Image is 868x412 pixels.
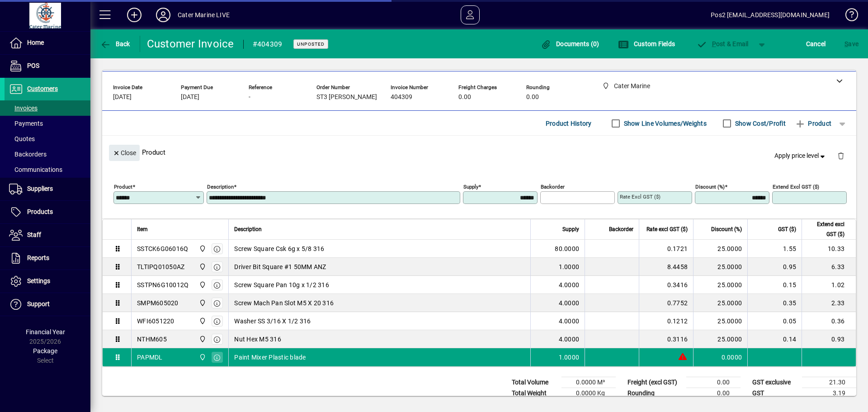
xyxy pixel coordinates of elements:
[839,2,857,31] a: Knowledge Base
[458,94,471,101] span: 0.00
[234,244,324,253] span: Screw Square Csk 6g x 5/8 316
[234,298,334,308] span: Screw Mach Pan Slot M5 X 20 316
[645,244,688,253] div: 0.1721
[693,240,747,258] td: 25.0000
[197,352,207,362] span: Cater Marine
[33,347,57,355] span: Package
[137,317,175,326] div: WFI6051220
[9,166,62,173] span: Communications
[541,184,565,190] mat-label: Backorder
[234,335,281,344] span: Nut Hex M5 316
[844,40,848,47] span: S
[137,244,188,253] div: SSTCK6G06016Q
[542,115,595,132] button: Product History
[90,36,140,52] app-page-header-button: Back
[5,32,90,54] a: Home
[9,151,47,158] span: Backorders
[5,178,90,200] a: Suppliers
[693,348,747,366] td: 0.0000
[712,40,716,47] span: P
[5,100,90,116] a: Invoices
[693,330,747,348] td: 25.0000
[526,94,539,101] span: 0.00
[114,184,132,190] mat-label: Product
[844,37,859,51] span: ave
[5,131,90,147] a: Quotes
[559,298,580,308] span: 4.0000
[149,7,178,23] button: Profile
[137,353,163,362] div: PAPMDL
[27,39,44,46] span: Home
[802,258,856,276] td: 6.33
[249,94,250,101] span: -
[559,335,580,344] span: 4.0000
[147,37,234,51] div: Customer Invoice
[113,146,136,161] span: Close
[804,36,828,52] button: Cancel
[618,40,675,47] span: Custom Fields
[747,294,802,312] td: 0.35
[197,280,207,290] span: Cater Marine
[645,280,688,289] div: 0.3416
[802,240,856,258] td: 10.33
[507,377,561,388] td: Total Volume
[747,258,802,276] td: 0.95
[234,280,329,289] span: Screw Square Pan 10g x 1/2 316
[693,312,747,330] td: 25.0000
[559,353,580,362] span: 1.0000
[27,277,50,284] span: Settings
[5,201,90,223] a: Products
[790,115,836,132] button: Product
[559,280,580,289] span: 4.0000
[622,119,707,128] label: Show Line Volumes/Weights
[561,388,616,399] td: 0.0000 Kg
[774,151,827,161] span: Apply price level
[645,335,688,344] div: 0.3116
[27,254,49,261] span: Reports
[5,224,90,246] a: Staff
[197,316,207,326] span: Cater Marine
[561,377,616,388] td: 0.0000 M³
[830,145,852,166] button: Delete
[109,145,140,161] button: Close
[98,36,132,52] button: Back
[693,294,747,312] td: 25.0000
[747,330,802,348] td: 0.14
[623,388,686,399] td: Rounding
[623,377,686,388] td: Freight (excl GST)
[711,224,742,234] span: Discount (%)
[234,262,326,271] span: Driver Bit Square #1 50MM ANZ
[9,135,35,142] span: Quotes
[778,224,796,234] span: GST ($)
[686,377,741,388] td: 0.00
[234,353,306,362] span: Paint Mixer Plastic blade
[802,294,856,312] td: 2.33
[692,36,753,52] button: Post & Email
[830,152,852,160] app-page-header-button: Delete
[645,262,688,271] div: 8.4458
[693,276,747,294] td: 25.0000
[197,334,207,344] span: Cater Marine
[802,388,856,399] td: 3.19
[5,147,90,162] a: Backorders
[113,94,132,101] span: [DATE]
[27,62,39,69] span: POS
[5,116,90,131] a: Payments
[137,262,184,271] div: TLTIPQ01050AZ
[120,7,149,23] button: Add
[773,184,819,190] mat-label: Extend excl GST ($)
[646,224,688,234] span: Rate excl GST ($)
[711,8,830,22] div: Pos2 [EMAIL_ADDRESS][DOMAIN_NAME]
[27,231,41,238] span: Staff
[733,119,786,128] label: Show Cost/Profit
[507,388,561,399] td: Total Weight
[107,148,142,156] app-page-header-button: Close
[546,116,592,131] span: Product History
[555,244,579,253] span: 80.0000
[802,330,856,348] td: 0.93
[771,148,830,164] button: Apply price level
[747,240,802,258] td: 1.55
[807,219,844,239] span: Extend excl GST ($)
[234,224,262,234] span: Description
[747,312,802,330] td: 0.05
